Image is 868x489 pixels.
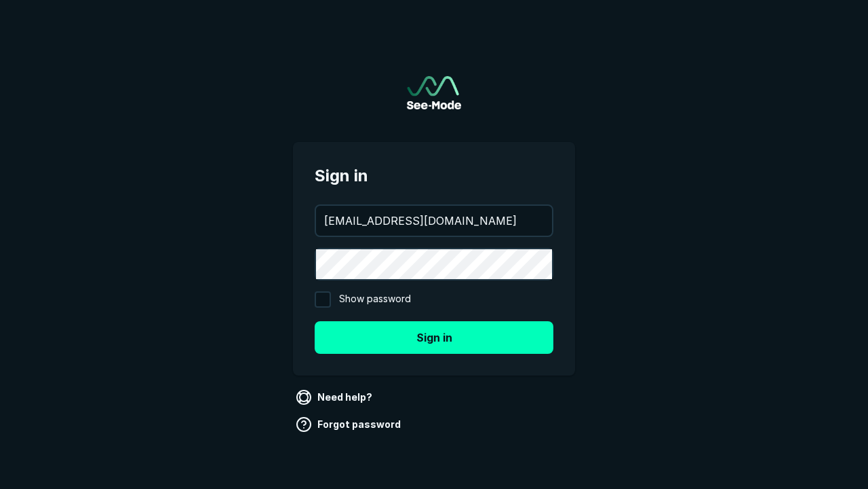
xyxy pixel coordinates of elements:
[315,164,553,188] span: Sign in
[293,414,406,435] a: Forgot password
[316,206,552,236] input: your@email.com
[407,76,461,109] a: Go to sign in
[339,291,411,308] span: Show password
[293,386,378,408] a: Need help?
[407,76,461,109] img: See-Mode Logo
[315,321,553,354] button: Sign in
